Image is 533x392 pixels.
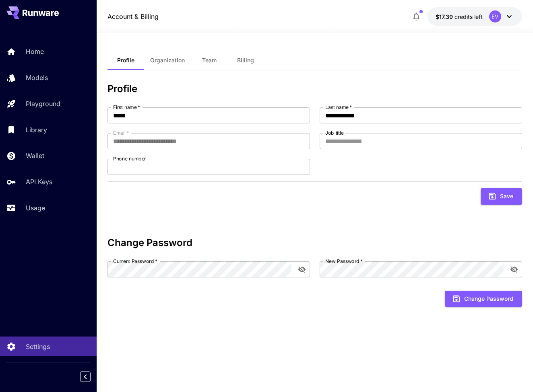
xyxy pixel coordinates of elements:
span: Organization [150,57,185,64]
label: New Password [325,258,363,265]
span: credits left [454,13,483,20]
label: Job title [325,129,344,136]
button: $17.39011EV [428,7,522,26]
p: API Keys [26,177,52,187]
button: toggle password visibility [507,262,521,277]
label: Current Password [113,258,157,265]
label: Email [113,129,129,136]
div: Collapse sidebar [86,369,97,384]
span: Profile [117,57,134,64]
a: Account & Billing [107,12,159,21]
p: Models [26,73,48,82]
p: Home [26,47,44,56]
p: Usage [26,203,45,213]
label: Phone number [113,155,146,162]
div: $17.39011 [436,12,483,21]
nav: breadcrumb [107,12,159,21]
button: Save [481,188,522,205]
p: Wallet [26,151,44,160]
label: Last name [325,104,352,111]
h3: Profile [107,83,522,94]
h3: Change Password [107,237,522,248]
label: First name [113,104,140,111]
span: Billing [237,57,254,64]
p: Settings [26,342,50,351]
button: toggle password visibility [295,262,309,277]
p: Library [26,125,47,135]
p: Playground [26,99,60,109]
span: Team [202,57,217,64]
span: $17.39 [436,13,454,20]
button: Change Password [445,291,522,307]
button: Collapse sidebar [80,371,91,382]
div: EV [489,10,501,23]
